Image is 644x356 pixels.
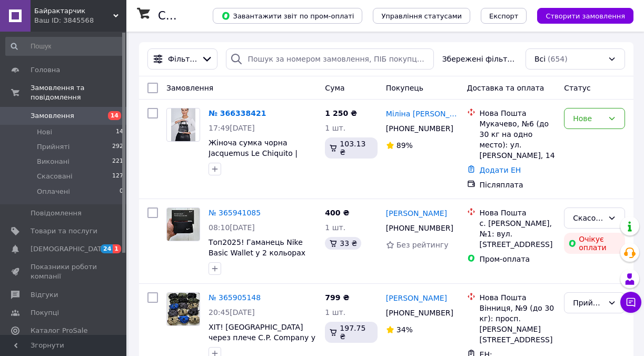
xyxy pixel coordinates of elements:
div: [PHONE_NUMBER] [384,305,451,320]
div: Нова Пошта [480,108,556,118]
span: Cума [325,84,344,92]
div: Нова Пошта [480,207,556,218]
span: Замовлення [31,111,74,121]
a: Міліна [PERSON_NAME] [386,108,459,119]
span: Всі [534,54,546,64]
span: Збережені фільтри: [442,54,517,64]
a: Створити замовлення [527,11,633,19]
span: Фільтри [168,54,197,64]
span: 1 шт. [325,223,345,232]
button: Експорт [481,8,527,24]
div: 33 ₴ [325,237,361,250]
span: Статус [564,84,591,92]
div: Скасовано [573,212,603,224]
span: Товари та послуги [31,226,97,236]
img: Фото товару [167,208,200,241]
input: Пошук [5,37,124,56]
div: 197.75 ₴ [325,322,377,343]
span: 0 [120,187,123,196]
span: (654) [548,55,568,63]
span: 20:45[DATE] [209,308,255,317]
div: Очікує оплати [564,233,625,254]
span: 17:49[DATE] [209,124,255,132]
a: № 365941085 [209,209,261,217]
button: Завантажити звіт по пром-оплаті [213,8,362,24]
span: 1 250 ₴ [325,109,357,117]
span: [DEMOGRAPHIC_DATA] [31,244,108,254]
a: Фото товару [166,108,200,142]
a: Фото товару [166,207,200,241]
span: Замовлення [166,84,213,92]
span: Покупець [386,84,423,92]
span: 799 ₴ [325,293,349,302]
span: 221 [112,157,123,166]
span: Покупці [31,308,59,318]
span: 08:10[DATE] [209,223,255,232]
a: Додати ЕН [480,166,521,174]
span: Експорт [489,12,519,20]
div: Вінниця, №9 (до 30 кг): просп. [PERSON_NAME][STREET_ADDRESS] [480,303,556,345]
span: Показники роботи компанії [31,262,97,281]
span: Скасовані [37,172,73,181]
a: [PERSON_NAME] [386,208,447,219]
input: Пошук за номером замовлення, ПІБ покупця, номером телефону, Email, номером накладної [226,48,433,70]
span: 24 [101,244,113,253]
div: Нове [573,113,603,124]
span: Доставка та оплата [467,84,544,92]
a: Жіноча сумка чорна Jacquemus Le Chiquito | Міні-сумочка через плече, тренд 2025 [209,139,310,179]
div: 103.13 ₴ [325,137,377,159]
div: Ваш ID: 3845568 [34,16,126,25]
div: Післяплата [480,180,556,190]
img: Фото товару [167,293,200,325]
a: [PERSON_NAME] [386,293,447,303]
span: Створити замовлення [546,12,625,20]
div: [PHONE_NUMBER] [384,221,451,235]
div: Пром-оплата [480,254,556,264]
a: Фото товару [166,292,200,326]
span: 1 шт. [325,308,345,317]
div: Нова Пошта [480,292,556,303]
span: Замовлення та повідомлення [31,83,126,102]
span: 127 [112,172,123,181]
span: Виконані [37,157,70,166]
button: Чат з покупцем [620,292,641,313]
span: 89% [397,141,413,150]
div: Прийнято [573,297,603,309]
a: Топ2025! Гаманець Nike Basic Wallet у 2 кольорах (чорний, блакитний). Чорний [209,238,305,278]
span: Повідомлення [31,209,82,218]
span: Оплачені [37,187,70,196]
button: Створити замовлення [537,8,633,24]
span: Каталог ProSale [31,326,87,335]
img: Фото товару [171,108,196,141]
span: 1 шт. [325,124,345,132]
button: Управління статусами [373,8,470,24]
a: № 366338421 [209,109,266,117]
span: 34% [397,325,413,334]
span: 292 [112,142,123,152]
span: Відгуки [31,290,58,300]
span: Управління статусами [381,12,462,20]
div: с. [PERSON_NAME], №1: вул. [STREET_ADDRESS] [480,218,556,250]
span: Байрактарчик [34,6,113,16]
span: 14 [108,111,121,120]
div: Мукачево, №6 (до 30 кг на одно место): ул. [PERSON_NAME], 14 [480,118,556,161]
span: 14 [116,127,123,137]
span: Головна [31,65,60,75]
div: [PHONE_NUMBER] [384,121,451,136]
span: Прийняті [37,142,70,152]
span: 1 [113,244,121,253]
span: Без рейтингу [397,241,449,249]
h1: Список замовлень [158,9,265,22]
a: № 365905148 [209,293,261,302]
span: 400 ₴ [325,209,349,217]
span: Нові [37,127,52,137]
span: Завантажити звіт по пром-оплаті [221,11,354,21]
